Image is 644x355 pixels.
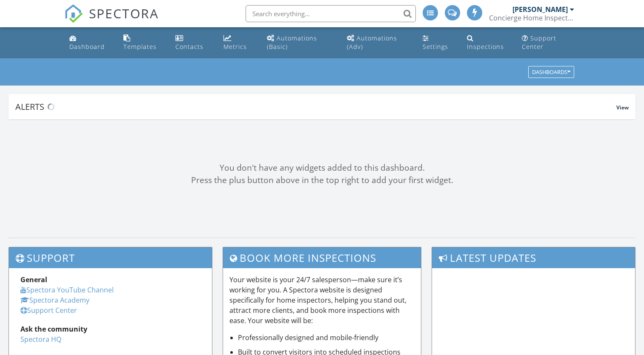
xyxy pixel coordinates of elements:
a: Support Center [518,31,578,55]
a: Templates [120,31,165,55]
a: Spectora Academy [20,295,89,305]
a: Spectora YouTube Channel [20,285,114,295]
span: View [616,104,629,111]
a: Automations (Basic) [263,31,337,55]
a: Spectora HQ [20,335,61,344]
a: Automations (Advanced) [343,31,412,55]
strong: General [20,275,47,284]
div: Ask the community [20,324,200,334]
div: Dashboards [532,69,570,75]
h3: Book More Inspections [223,247,421,268]
h3: Support [9,247,212,268]
div: You don't have any widgets added to this dashboard. [9,162,635,174]
div: Metrics [223,43,247,51]
div: Inspections [467,43,504,51]
img: The Best Home Inspection Software - Spectora [64,4,83,23]
h3: Latest Updates [432,247,635,268]
span: SPECTORA [89,4,159,22]
div: Press the plus button above in the top right to add your first widget. [9,174,635,186]
a: Metrics [220,31,257,55]
div: Automations (Basic) [267,34,317,51]
button: Dashboards [528,66,574,78]
div: [PERSON_NAME] [512,5,568,14]
li: Professionally designed and mobile-friendly [238,332,415,343]
div: Concierge Home Inspections, LLC [489,14,574,22]
div: Alerts [15,101,616,112]
input: Search everything... [246,5,416,22]
div: Support Center [522,34,556,51]
div: Settings [423,43,448,51]
div: Templates [123,43,157,51]
a: SPECTORA [64,11,159,29]
div: Dashboard [69,43,105,51]
p: Your website is your 24/7 salesperson—make sure it’s working for you. A Spectora website is desig... [229,275,415,326]
a: Settings [419,31,457,55]
a: Contacts [172,31,213,55]
a: Inspections [464,31,512,55]
div: Automations (Adv) [347,34,397,51]
a: Support Center [20,306,77,315]
a: Dashboard [66,31,113,55]
div: Contacts [175,43,203,51]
